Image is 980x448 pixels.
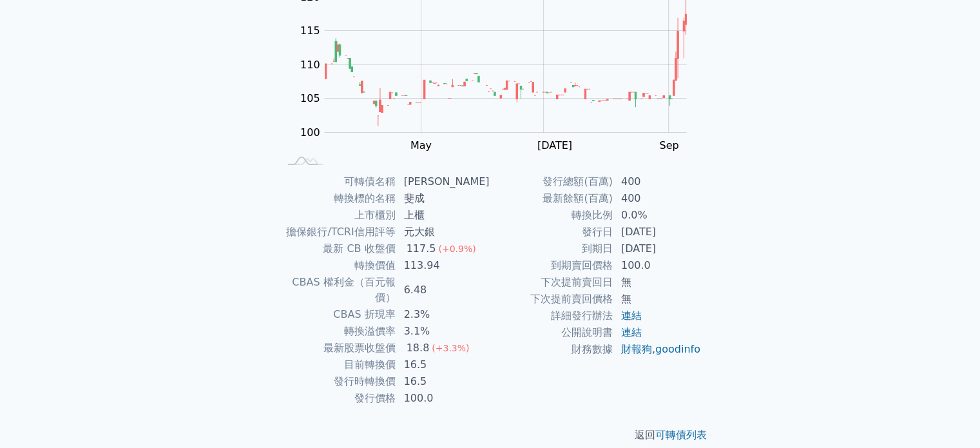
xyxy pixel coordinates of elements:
a: 連結 [621,309,642,322]
td: 0.0% [613,207,702,224]
td: 目前轉換價 [279,356,396,373]
tspan: 100 [300,126,320,139]
div: 18.8 [404,340,432,356]
td: 16.5 [396,356,490,373]
td: 100.0 [613,257,702,274]
tspan: May [410,139,432,151]
td: CBAS 折現率 [279,306,396,323]
tspan: Sep [659,139,678,151]
td: [DATE] [613,224,702,240]
td: 最新股票收盤價 [279,340,396,356]
td: 100.0 [396,390,490,407]
td: 轉換溢價率 [279,323,396,340]
td: 無 [613,274,702,291]
td: 元大銀 [396,224,490,240]
td: 發行價格 [279,390,396,407]
td: 發行總額(百萬) [490,173,613,190]
td: 400 [613,190,702,207]
tspan: 110 [300,59,320,71]
td: 轉換比例 [490,207,613,224]
div: 117.5 [404,241,439,257]
td: [PERSON_NAME] [396,173,490,190]
a: 財報狗 [621,343,652,355]
td: CBAS 權利金（百元報價） [279,274,396,306]
a: goodinfo [655,343,700,355]
td: 無 [613,291,702,307]
td: 到期賣回價格 [490,257,613,274]
td: 16.5 [396,373,490,390]
td: 到期日 [490,240,613,257]
tspan: [DATE] [537,139,572,151]
td: 上市櫃別 [279,207,396,224]
a: 連結 [621,326,642,338]
td: 發行日 [490,224,613,240]
td: 113.94 [396,257,490,274]
td: 公開說明書 [490,324,613,341]
td: 最新 CB 收盤價 [279,240,396,257]
td: 擔保銀行/TCRI信用評等 [279,224,396,240]
td: 下次提前賣回日 [490,274,613,291]
td: [DATE] [613,240,702,257]
td: 6.48 [396,274,490,306]
td: 詳細發行辦法 [490,307,613,324]
td: 上櫃 [396,207,490,224]
td: 斐成 [396,190,490,207]
td: 可轉債名稱 [279,173,396,190]
td: , [613,341,702,358]
td: 3.1% [396,323,490,340]
td: 2.3% [396,306,490,323]
tspan: 105 [300,92,320,104]
a: 可轉債列表 [655,429,707,441]
td: 發行時轉換價 [279,373,396,390]
tspan: 115 [300,24,320,37]
td: 財務數據 [490,341,613,358]
td: 轉換價值 [279,257,396,274]
td: 最新餘額(百萬) [490,190,613,207]
span: (+3.3%) [432,343,469,353]
td: 轉換標的名稱 [279,190,396,207]
p: 返回 [264,427,717,443]
td: 400 [613,173,702,190]
span: (+0.9%) [438,244,476,254]
td: 下次提前賣回價格 [490,291,613,307]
